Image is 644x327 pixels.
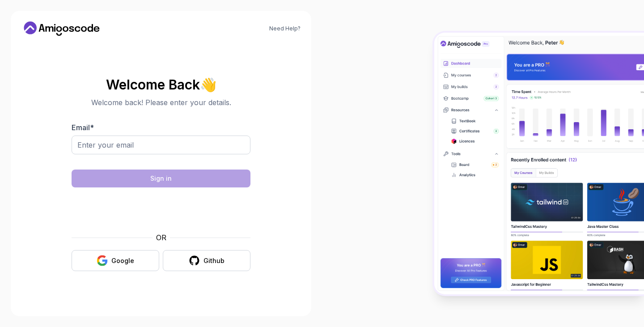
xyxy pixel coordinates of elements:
span: 👋 [199,76,218,93]
button: Github [163,250,250,271]
button: Google [72,250,159,271]
h2: Welcome Back [72,77,250,92]
label: Email * [72,123,94,132]
div: Google [111,256,134,265]
input: Enter your email [72,136,250,154]
button: Sign in [72,170,250,187]
p: OR [156,232,166,243]
p: Welcome back! Please enter your details. [72,97,250,108]
iframe: Widget containing checkbox for hCaptcha security challenge [93,193,229,227]
div: Github [203,256,225,265]
a: Home link [21,21,102,36]
div: Sign in [150,174,172,183]
img: Amigoscode Dashboard [434,33,644,294]
a: Need Help? [269,25,301,32]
